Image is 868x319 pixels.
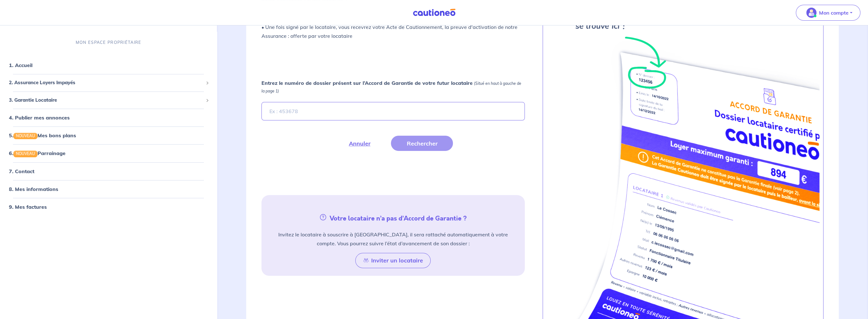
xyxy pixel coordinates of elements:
a: 7. Contact [9,168,34,174]
div: 5.NOUVEAUMes bons plans [3,129,214,142]
button: illu_account_valid_menu.svgMon compte [796,5,860,21]
span: 3. Garantie Locataire [9,97,203,104]
button: Inviter un locataire [355,253,431,268]
a: 6.NOUVEAUParrainage [9,150,66,157]
img: Cautioneo [410,9,458,17]
img: illu_account_valid_menu.svg [806,8,816,18]
input: Ex : 453678 [261,102,524,120]
div: 2. Assurance Loyers Impayés [3,77,214,89]
div: 7. Contact [3,165,214,178]
button: Annuler [333,136,386,151]
strong: Entrez le numéro de dossier présent sur l’Accord de Garantie de votre futur locataire [261,80,473,86]
h5: Votre locataire n’a pas d’Accord de Garantie ? [264,213,522,222]
div: 8. Mes informations [3,183,214,195]
a: 5.NOUVEAUMes bons plans [9,132,76,139]
p: Invitez le locataire à souscrire à [GEOGRAPHIC_DATA], il sera rattaché automatiquement à votre co... [269,230,517,248]
div: 6.NOUVEAUParrainage [3,147,214,160]
a: 9. Mes factures [9,204,47,210]
div: 9. Mes factures [3,200,214,213]
span: 2. Assurance Loyers Impayés [9,79,203,87]
div: 3. Garantie Locataire [3,94,214,106]
div: 4. Publier mes annonces [3,112,214,124]
a: 1. Accueil [9,62,32,69]
p: Mon compte [819,9,849,17]
a: 8. Mes informations [9,186,58,192]
div: 1. Accueil [3,59,214,72]
p: MON ESPACE PROPRIÉTAIRE [76,39,141,45]
a: 4. Publier mes annonces [9,115,70,121]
